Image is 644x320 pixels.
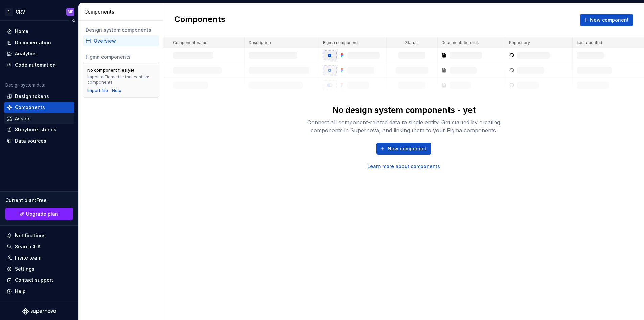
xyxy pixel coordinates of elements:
div: Components [84,8,160,15]
a: Data sources [4,136,74,146]
span: Upgrade plan [26,211,58,217]
button: Collapse sidebar [69,16,78,25]
a: Learn more about components [367,163,440,170]
div: Design system components [86,27,156,33]
div: Design tokens [15,93,49,100]
div: Overview [94,38,156,44]
div: Search ⌘K [15,243,41,250]
button: RCRVMF [1,4,77,19]
a: Components [4,102,74,113]
a: Design tokens [4,91,74,102]
div: Data sources [15,138,46,144]
span: New component [388,145,427,152]
div: Assets [15,115,31,122]
button: Help [4,286,74,297]
div: Documentation [15,39,51,46]
a: Invite team [4,252,74,263]
div: Settings [15,266,34,272]
a: Upgrade plan [5,208,73,220]
div: Invite team [15,254,41,261]
div: R [5,8,13,16]
a: Storybook stories [4,124,74,135]
div: Home [15,28,28,35]
div: Notifications [15,232,46,239]
div: Contact support [15,277,53,284]
div: Figma components [86,54,156,60]
a: Settings [4,264,74,274]
button: New component [580,14,633,26]
div: Components [15,104,45,111]
a: Code automation [4,59,74,70]
button: Contact support [4,275,74,286]
a: Analytics [4,48,74,59]
button: New component [376,143,431,155]
button: Import file [87,88,108,93]
a: Assets [4,113,74,124]
div: Connect all component-related data to single entity. Get started by creating components in Supern... [296,118,512,134]
div: Help [15,288,26,295]
button: Search ⌘K [4,241,74,252]
a: Overview [83,35,159,46]
div: Current plan : Free [5,197,73,204]
div: Design system data [5,82,45,88]
div: CRV [16,8,25,15]
span: New component [590,17,629,23]
div: Import a Figma file that contains components. [87,74,155,85]
a: Help [112,88,121,93]
h2: Components [174,14,225,26]
a: Home [4,26,74,37]
svg: Supernova Logo [22,308,56,315]
div: Analytics [15,50,37,57]
div: No component files yet [87,68,134,73]
div: No design system components - yet [332,105,476,116]
button: Notifications [4,230,74,241]
div: Code automation [15,61,56,68]
a: Documentation [4,37,74,48]
div: Storybook stories [15,126,56,133]
div: MF [68,9,73,15]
